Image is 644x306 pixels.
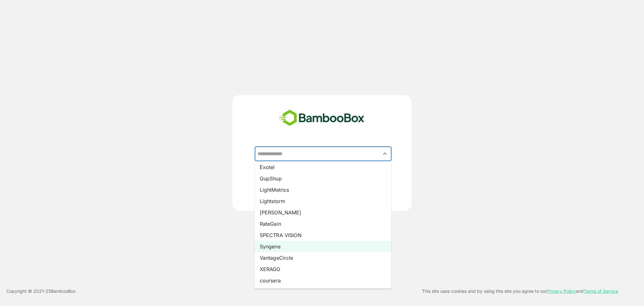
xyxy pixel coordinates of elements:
[276,108,368,128] img: bamboobox
[255,241,391,252] li: Syngene
[255,207,391,218] li: [PERSON_NAME]
[255,218,391,229] li: RateGain
[255,195,391,207] li: Lightstorm
[255,252,391,263] li: VantageCircle
[547,288,576,294] a: Privacy Policy
[255,229,391,241] li: SPECTRA VISION
[381,150,389,158] button: Close
[6,287,76,295] p: Copyright © 2021- 25 BambooBox
[422,287,618,295] p: This site uses cookies and by using this site you agree to our and
[255,161,391,173] li: Exotel
[255,275,391,286] li: coursera
[584,288,618,294] a: Terms of Service
[255,173,391,184] li: GupShup
[255,263,391,275] li: XERAGO
[255,184,391,195] li: LightMetrics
